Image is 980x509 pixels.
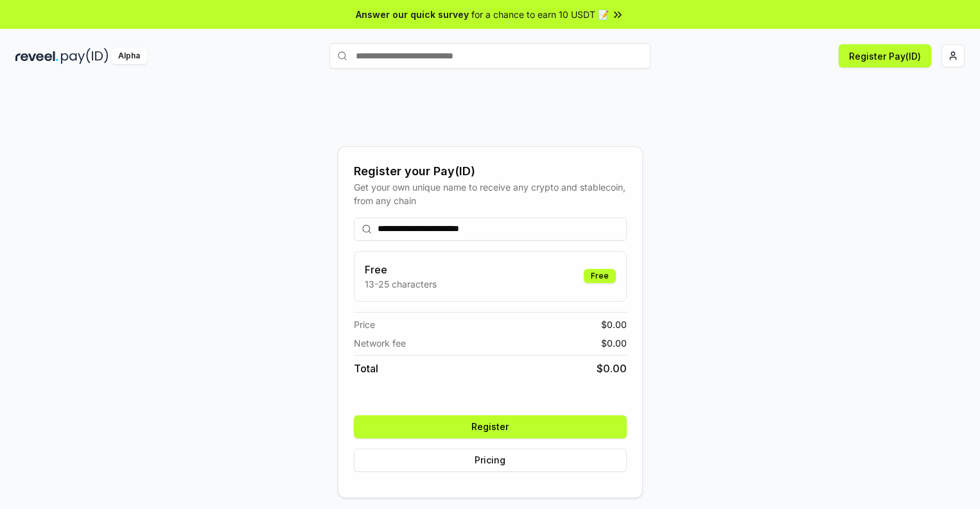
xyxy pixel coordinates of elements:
[584,269,616,283] div: Free
[15,48,58,64] img: reveel_dark
[597,361,627,376] span: $ 0.00
[354,336,406,350] span: Network fee
[354,180,627,207] div: Get your own unique name to receive any crypto and stablecoin, from any chain
[354,162,627,180] div: Register your Pay(ID)
[354,361,378,376] span: Total
[61,48,109,64] img: pay_id
[354,415,627,438] button: Register
[111,48,147,64] div: Alpha
[365,277,437,291] p: 13-25 characters
[354,449,627,472] button: Pricing
[601,336,627,350] span: $ 0.00
[356,8,469,21] span: Answer our quick survey
[365,262,437,277] h3: Free
[471,8,609,21] span: for a chance to earn 10 USDT 📝
[354,318,375,331] span: Price
[601,318,627,331] span: $ 0.00
[839,44,931,67] button: Register Pay(ID)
